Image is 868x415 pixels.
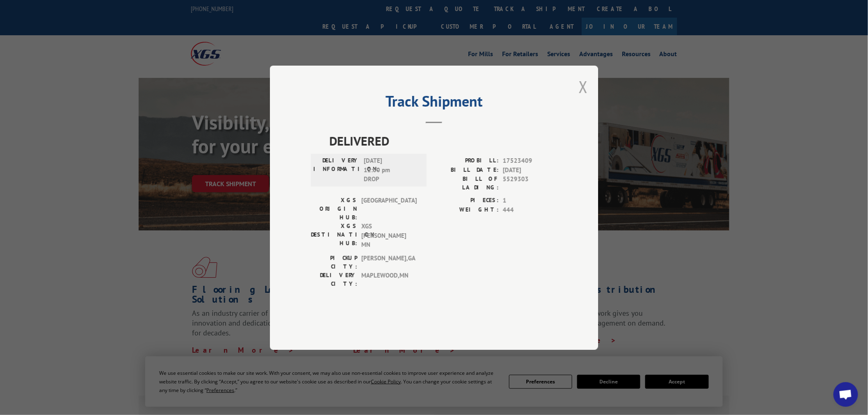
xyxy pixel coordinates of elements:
span: 444 [503,205,557,214]
span: [DATE] 12:00 pm DROP [364,156,419,184]
span: 1 [503,196,557,205]
label: DELIVERY CITY: [311,271,357,288]
span: XGS [PERSON_NAME] MN [361,222,417,250]
span: [PERSON_NAME] , GA [361,253,417,271]
label: BILL OF LADING: [434,175,499,192]
label: XGS ORIGIN HUB: [311,196,357,222]
span: [GEOGRAPHIC_DATA] [361,196,417,222]
label: DELIVERY INFORMATION: [313,156,360,184]
span: MAPLEWOOD , MN [361,271,417,288]
label: BILL DATE: [434,165,499,175]
span: DELIVERED [329,132,557,150]
label: PROBILL: [434,156,499,166]
label: PIECES: [434,196,499,205]
span: 17523409 [503,156,557,166]
span: 5529303 [503,175,557,192]
button: Close modal [579,76,588,98]
label: WEIGHT: [434,205,499,214]
label: XGS DESTINATION HUB: [311,222,357,250]
h2: Track Shipment [311,96,557,111]
span: [DATE] [503,165,557,175]
label: PICKUP CITY: [311,253,357,271]
div: Open chat [834,382,858,407]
